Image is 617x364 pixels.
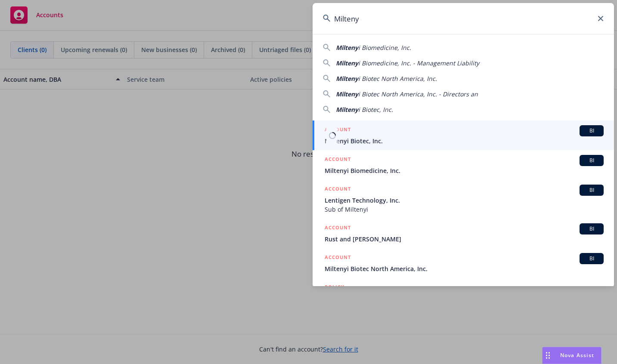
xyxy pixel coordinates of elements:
a: ACCOUNTBIMiltenyi Biomedicine, Inc. [313,150,614,180]
span: Sub of Miltenyi [325,205,604,214]
div: Drag to move [543,347,553,364]
span: Rust and [PERSON_NAME] [325,234,604,244]
span: Miltenyi Biomedicine, Inc. [325,166,604,175]
h5: ACCOUNT [325,155,351,165]
a: ACCOUNTBIRust and [PERSON_NAME] [313,219,614,248]
span: BI [583,255,600,262]
span: i Biotec North America, Inc. [358,74,437,83]
a: ACCOUNTBILentigen Technology, Inc.Sub of Miltenyi [313,180,614,219]
h5: ACCOUNT [325,253,351,263]
span: Milteny [336,43,358,52]
span: Milteny [336,105,358,114]
span: BI [583,157,600,164]
a: POLICY [313,278,614,324]
input: Search... [313,3,614,34]
span: BI [583,186,600,194]
span: Milteny [336,74,358,83]
span: Nova Assist [560,352,594,359]
a: ACCOUNTBIMiltenyi Biotec, Inc. [313,120,614,150]
span: i Biotec North America, Inc. - Directors an [358,90,478,98]
button: Nova Assist [542,347,601,364]
span: i Biomedicine, Inc. [358,43,411,52]
span: Lentigen Technology, Inc. [325,196,604,205]
span: i Biomedicine, Inc. - Management Liability [358,59,479,67]
a: ACCOUNTBIMiltenyi Biotec North America, Inc. [313,248,614,278]
h5: ACCOUNT [325,185,351,195]
span: Miltenyi Biotec, Inc. [325,136,604,145]
h5: ACCOUNT [325,223,351,234]
span: BI [583,225,600,233]
h5: ACCOUNT [325,125,351,136]
span: Milteny [336,90,358,98]
span: Milteny [336,59,358,67]
span: i Biotec, Inc. [358,105,393,114]
span: BI [583,127,600,135]
h5: POLICY [325,283,344,291]
span: Miltenyi Biotec North America, Inc. [325,264,604,273]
